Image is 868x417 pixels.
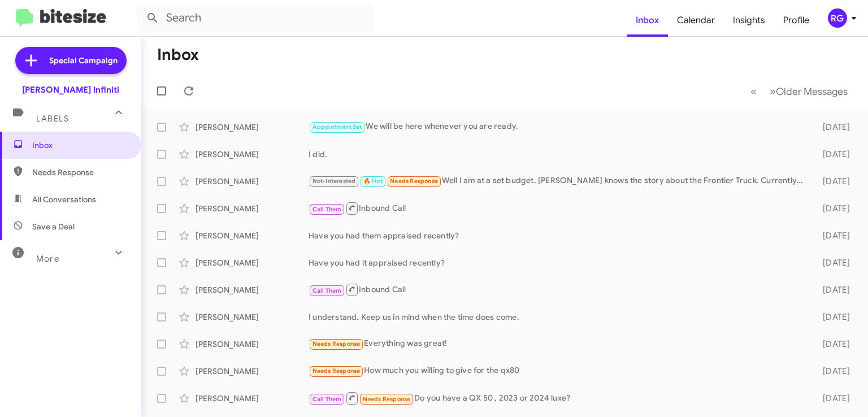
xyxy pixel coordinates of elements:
[22,84,119,95] div: [PERSON_NAME] Infiniti
[809,311,859,323] div: [DATE]
[196,230,309,241] div: [PERSON_NAME]
[818,8,856,28] button: RG
[313,367,361,375] span: Needs Response
[313,287,342,294] span: Call Them
[32,194,96,205] span: All Conversations
[770,84,776,98] span: »
[809,176,859,187] div: [DATE]
[36,254,59,264] span: More
[196,311,309,323] div: [PERSON_NAME]
[309,201,809,215] div: Inbound Call
[32,167,128,178] span: Needs Response
[390,177,438,185] span: Needs Response
[809,338,859,350] div: [DATE]
[313,206,342,213] span: Call Them
[363,396,411,403] span: Needs Response
[627,4,668,37] a: Inbox
[668,4,724,37] a: Calendar
[196,257,309,268] div: [PERSON_NAME]
[313,340,361,347] span: Needs Response
[776,85,848,98] span: Older Messages
[309,175,809,188] div: Well I am at a set budget. [PERSON_NAME] knows the story about the Frontier Truck. Currently I ca...
[309,337,809,350] div: Everything was great!
[744,80,854,103] nav: Page navigation example
[309,311,809,323] div: I understand. Keep us in mind when the time does come.
[196,366,309,377] div: [PERSON_NAME]
[309,149,809,160] div: I did.
[809,284,859,296] div: [DATE]
[309,230,809,241] div: Have you had them appraised recently?
[809,121,859,133] div: [DATE]
[809,366,859,377] div: [DATE]
[49,55,118,66] span: Special Campaign
[309,120,809,133] div: We will be here whenever you are ready.
[809,203,859,214] div: [DATE]
[750,84,757,98] span: «
[15,47,127,74] a: Special Campaign
[313,123,362,131] span: Appointment Set
[157,46,199,64] h1: Inbox
[309,391,809,405] div: Do you have a QX 50 , 2023 or 2024 luxe?
[309,283,809,297] div: Inbound Call
[744,80,763,103] button: Previous
[137,5,374,32] input: Search
[196,121,309,133] div: [PERSON_NAME]
[196,284,309,296] div: [PERSON_NAME]
[32,140,128,151] span: Inbox
[313,177,356,185] span: Not-Interested
[196,203,309,214] div: [PERSON_NAME]
[32,221,75,232] span: Save a Deal
[828,8,847,28] div: RG
[196,149,309,160] div: [PERSON_NAME]
[763,80,854,103] button: Next
[196,393,309,404] div: [PERSON_NAME]
[809,257,859,268] div: [DATE]
[36,114,69,124] span: Labels
[724,4,774,37] a: Insights
[774,4,818,37] a: Profile
[809,393,859,404] div: [DATE]
[309,364,809,377] div: How much you willing to give for the qx80
[809,149,859,160] div: [DATE]
[363,177,383,185] span: 🔥 Hot
[196,176,309,187] div: [PERSON_NAME]
[313,396,342,403] span: Call Them
[309,257,809,268] div: Have you had it appraised recently?
[196,338,309,350] div: [PERSON_NAME]
[809,230,859,241] div: [DATE]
